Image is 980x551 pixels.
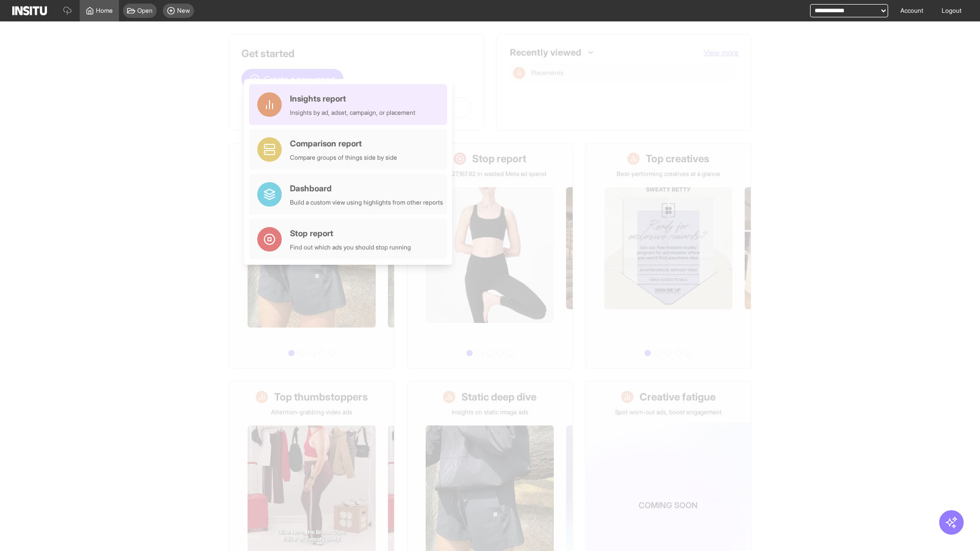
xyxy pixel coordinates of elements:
[290,198,443,207] div: Build a custom view using highlights from other reports
[290,182,443,194] div: Dashboard
[137,7,153,15] span: Open
[290,227,411,239] div: Stop report
[12,6,47,15] img: Logo
[177,7,190,15] span: New
[290,109,415,117] div: Insights by ad, adset, campaign, or placement
[290,137,397,149] div: Comparison report
[290,92,415,105] div: Insights report
[96,7,113,15] span: Home
[290,154,397,162] div: Compare groups of things side by side
[290,243,411,252] div: Find out which ads you should stop running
